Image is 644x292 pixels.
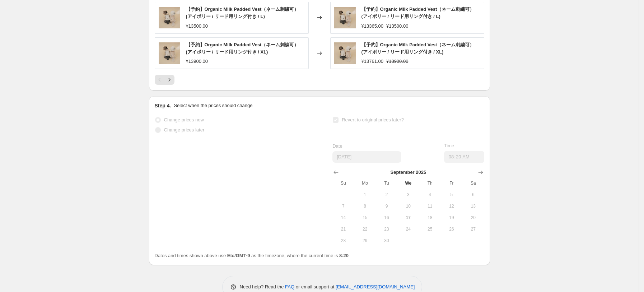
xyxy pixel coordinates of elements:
input: 12:00 [444,151,484,163]
button: Monday September 22 2025 [354,223,376,235]
button: Monday September 8 2025 [354,200,376,212]
span: 4 [422,192,438,198]
button: Tuesday September 16 2025 [376,212,397,223]
button: Show previous month, August 2025 [331,167,341,177]
button: Tuesday September 2 2025 [376,189,397,200]
span: 12 [444,203,459,209]
button: Saturday September 6 2025 [462,189,484,200]
span: 【予約】Organic Milk Padded Vest（ネーム刺繍可） (アイボリー / リード用リング付き / L) [361,6,475,19]
button: Wednesday September 10 2025 [397,200,419,212]
span: 16 [379,215,395,221]
strike: ¥13900.00 [386,58,408,65]
button: Monday September 1 2025 [354,189,376,200]
div: ¥13761.00 [361,58,383,65]
span: 11 [422,203,438,209]
span: 【予約】Organic Milk Padded Vest（ネーム刺繍可） (アイボリー / リード用リング付き / XL) [186,42,299,55]
span: 2 [379,192,395,198]
button: Saturday September 27 2025 [462,223,484,235]
button: Sunday September 21 2025 [332,223,354,235]
span: 18 [422,215,438,221]
span: 3 [400,192,416,198]
span: Revert to original prices later? [342,117,404,122]
h2: Step 4. [155,102,171,109]
span: 10 [400,203,416,209]
span: 6 [465,192,481,198]
span: 19 [444,215,459,221]
span: 13 [465,203,481,209]
button: Tuesday September 23 2025 [376,223,397,235]
a: FAQ [285,284,294,289]
span: Time [444,143,454,148]
span: Tu [379,180,395,186]
span: 21 [335,226,351,232]
button: Friday September 5 2025 [441,189,462,200]
span: Date [332,143,342,149]
p: Select when the prices should change [174,102,252,109]
button: Friday September 26 2025 [441,223,462,235]
span: Dates and times shown above use as the timezone, where the current time is [155,253,349,258]
img: OWW-MILKP-10_80x.jpg [334,42,356,64]
a: [EMAIL_ADDRESS][DOMAIN_NAME] [336,284,415,289]
button: Thursday September 11 2025 [419,200,440,212]
input: 9/17/2025 [332,151,401,163]
span: 29 [357,238,373,244]
span: 30 [379,238,395,244]
div: ¥13900.00 [186,58,208,65]
b: Etc/GMT-9 [227,253,250,258]
button: Wednesday September 3 2025 [397,189,419,200]
span: 26 [444,226,459,232]
button: Saturday September 13 2025 [462,200,484,212]
nav: Pagination [155,75,174,85]
span: 9 [379,203,395,209]
span: Fr [444,180,459,186]
button: Thursday September 18 2025 [419,212,440,223]
span: 15 [357,215,373,221]
button: Friday September 19 2025 [441,212,462,223]
div: ¥13500.00 [186,23,208,30]
span: 14 [335,215,351,221]
span: 23 [379,226,395,232]
span: 24 [400,226,416,232]
th: Tuesday [376,177,397,189]
button: Sunday September 14 2025 [332,212,354,223]
span: 25 [422,226,438,232]
span: We [400,180,416,186]
button: Thursday September 4 2025 [419,189,440,200]
span: 20 [465,215,481,221]
span: 28 [335,238,351,244]
span: Change prices later [164,127,205,133]
button: Next [164,75,174,85]
th: Sunday [332,177,354,189]
button: Sunday September 28 2025 [332,235,354,246]
span: Need help? Read the [240,284,285,289]
span: 【予約】Organic Milk Padded Vest（ネーム刺繍可） (アイボリー / リード用リング付き / XL) [361,42,475,55]
th: Friday [441,177,462,189]
button: Sunday September 7 2025 [332,200,354,212]
span: Change prices now [164,117,204,122]
button: Today Wednesday September 17 2025 [397,212,419,223]
span: Mo [357,180,373,186]
button: Saturday September 20 2025 [462,212,484,223]
button: Monday September 15 2025 [354,212,376,223]
span: Su [335,180,351,186]
img: OWW-MILKP-10_80x.jpg [159,7,180,28]
span: Sa [465,180,481,186]
span: 7 [335,203,351,209]
button: Monday September 29 2025 [354,235,376,246]
button: Tuesday September 30 2025 [376,235,397,246]
th: Thursday [419,177,440,189]
span: 1 [357,192,373,198]
span: 17 [400,215,416,221]
span: 22 [357,226,373,232]
strike: ¥13500.00 [386,23,408,30]
button: Show next month, October 2025 [476,167,486,177]
span: Th [422,180,438,186]
b: 8:20 [339,253,349,258]
th: Monday [354,177,376,189]
img: OWW-MILKP-10_80x.jpg [334,7,356,28]
button: Friday September 12 2025 [441,200,462,212]
th: Wednesday [397,177,419,189]
span: 8 [357,203,373,209]
button: Wednesday September 24 2025 [397,223,419,235]
span: 27 [465,226,481,232]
